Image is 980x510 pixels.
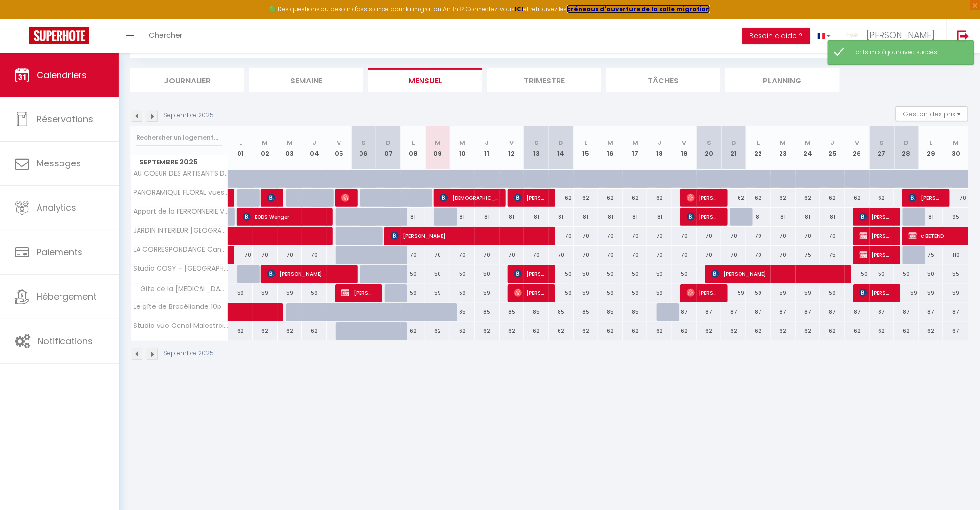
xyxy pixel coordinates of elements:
div: 62 [796,322,820,340]
th: 05 [327,126,352,170]
div: 87 [672,303,697,321]
div: 59 [278,284,302,302]
span: Hébergement [37,290,97,303]
span: Calendriers [37,69,87,81]
div: 59 [425,284,450,302]
th: 04 [302,126,327,170]
div: 81 [524,208,549,226]
div: 95 [943,208,968,226]
div: 70 [943,189,968,207]
abbr: L [757,138,760,147]
div: 87 [771,303,796,321]
div: 59 [647,284,672,302]
abbr: J [313,138,317,147]
div: 62 [746,189,771,207]
div: 70 [672,246,697,264]
th: 07 [376,126,401,170]
div: 59 [598,284,623,302]
span: [PERSON_NAME] [267,265,350,283]
span: LA CORRESPONDANCE Canal St Congard 8p [132,246,230,253]
span: EODS Wenger [243,207,326,226]
div: 85 [450,303,475,321]
div: 87 [919,303,944,321]
th: 26 [845,126,870,170]
div: 70 [278,246,302,264]
span: Studio COSY + [GEOGRAPHIC_DATA] [GEOGRAPHIC_DATA] en [GEOGRAPHIC_DATA] [132,265,230,272]
div: 62 [574,189,599,207]
th: 30 [943,126,968,170]
abbr: S [880,138,884,147]
div: 62 [598,189,623,207]
div: 62 [524,322,549,340]
div: 70 [746,227,771,245]
div: 62 [253,322,278,340]
div: 50 [845,265,870,283]
div: 50 [425,265,450,283]
abbr: S [361,138,366,147]
div: 59 [796,284,820,302]
div: 62 [870,322,895,340]
div: 59 [574,284,599,302]
abbr: L [584,138,587,147]
div: Tarifs mis à jour avec succès [853,48,964,57]
div: 50 [475,265,500,283]
div: 59 [475,284,500,302]
span: [PERSON_NAME] [341,284,375,302]
div: 81 [401,208,426,226]
span: [PERSON_NAME] [687,188,720,207]
th: 15 [574,126,599,170]
div: 70 [647,246,672,264]
div: 81 [820,208,845,226]
li: Semaine [249,68,363,92]
abbr: L [239,138,242,147]
span: [PERSON_NAME] [860,226,893,245]
span: [PERSON_NAME] [514,265,547,283]
abbr: J [658,138,662,147]
div: 70 [549,227,574,245]
li: Trimestre [487,68,601,92]
div: 59 [302,284,327,302]
span: [PERSON_NAME] [341,188,350,207]
div: 70 [598,227,623,245]
th: 06 [351,126,376,170]
span: Appart de la FERRONNERIE Vue Festival photo La Gacilly 14p [132,208,230,215]
span: [PERSON_NAME] [687,207,720,226]
span: Chercher [149,30,182,40]
div: 70 [302,246,327,264]
div: 70 [721,246,746,264]
th: 13 [524,126,549,170]
th: 10 [450,126,475,170]
div: 70 [672,227,697,245]
th: 12 [500,126,524,170]
div: 59 [401,284,426,302]
div: 87 [894,303,919,321]
div: 87 [697,303,721,321]
div: 62 [574,322,599,340]
div: 75 [796,246,820,264]
th: 29 [919,126,944,170]
button: Gestion des prix [896,106,968,121]
span: [PERSON_NAME] [514,188,547,207]
div: 70 [771,227,796,245]
div: 62 [845,322,870,340]
abbr: M [435,138,440,147]
div: 62 [845,189,870,207]
th: 27 [870,126,895,170]
div: 59 [623,284,648,302]
a: créneaux d'ouverture de la salle migration [567,5,710,13]
a: [PERSON_NAME] [228,189,233,207]
div: 62 [771,189,796,207]
span: [PERSON_NAME] Et [PERSON_NAME] Et [PERSON_NAME] Et Cuzuel [687,284,720,302]
div: 59 [746,284,771,302]
th: 14 [549,126,574,170]
div: 81 [598,208,623,226]
li: Tâches [606,68,720,92]
abbr: M [805,138,811,147]
img: ... [845,28,860,42]
div: 59 [820,284,845,302]
abbr: V [337,138,341,147]
div: 85 [549,303,574,321]
th: 03 [278,126,302,170]
div: 81 [450,208,475,226]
